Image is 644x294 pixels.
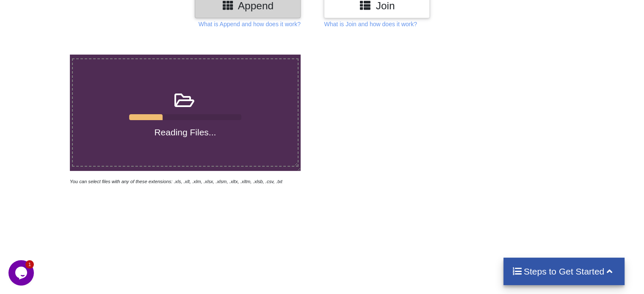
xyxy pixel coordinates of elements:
h4: Reading Files... [73,127,297,137]
p: What is Append and how does it work? [199,20,301,28]
iframe: chat widget [8,260,36,286]
p: What is Join and how does it work? [324,20,417,28]
h4: Steps to Get Started [512,266,616,277]
i: You can select files with any of these extensions: .xls, .xlt, .xlm, .xlsx, .xlsm, .xltx, .xltm, ... [70,179,282,184]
